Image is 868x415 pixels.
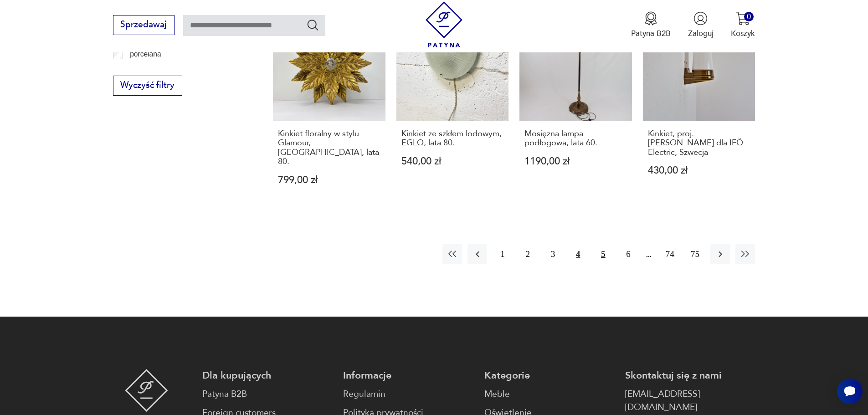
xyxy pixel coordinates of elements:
h3: Kinkiet ze szkłem lodowym, EGLO, lata 80. [401,129,504,148]
img: Ikona koszyka [736,11,750,26]
p: 540,00 zł [401,157,504,166]
p: Dla kupujących [202,369,332,382]
p: Zaloguj [688,28,714,39]
button: 0Koszyk [731,11,755,39]
a: Mosiężna lampa podłogowa, lata 60.Mosiężna lampa podłogowa, lata 60.1190,00 zł [519,8,632,206]
a: Kinkiet ze szkłem lodowym, EGLO, lata 80.Kinkiet ze szkłem lodowym, EGLO, lata 80.540,00 zł [396,8,509,206]
img: Patyna - sklep z meblami i dekoracjami vintage [125,369,168,412]
a: Regulamin [343,388,473,401]
div: 0 [744,12,754,21]
h3: Mosiężna lampa podłogowa, lata 60. [524,129,627,148]
button: 1 [493,244,512,264]
a: Meble [484,388,614,401]
button: Szukaj [306,18,319,31]
h3: Kinkiet floralny w stylu Glamour, [GEOGRAPHIC_DATA], lata 80. [278,129,380,167]
p: Skontaktuj się z nami [625,369,755,382]
img: Patyna - sklep z meblami i dekoracjami vintage [421,1,467,47]
img: Ikonka użytkownika [693,11,708,26]
p: porcelit [130,63,153,75]
a: Sprzedawaj [113,22,175,29]
p: porcelana [130,48,161,60]
p: Informacje [343,369,473,382]
p: 430,00 zł [648,166,750,175]
button: 75 [685,244,705,264]
button: Zaloguj [688,11,714,39]
a: Kinkiet, proj. S. Bernadotte dla IFÖ Electric, SzwecjaKinkiet, proj. [PERSON_NAME] dla IFÖ Electr... [643,8,755,206]
h3: Kinkiet, proj. [PERSON_NAME] dla IFÖ Electric, Szwecja [648,129,750,157]
p: Koszyk [731,28,755,39]
button: 74 [660,244,680,264]
p: Patyna B2B [631,28,671,39]
button: 2 [518,244,538,264]
button: 3 [543,244,563,264]
button: Sprzedawaj [113,15,175,35]
a: Patyna B2B [202,388,332,401]
a: Ikona medaluPatyna B2B [631,11,671,39]
button: 4 [568,244,588,264]
button: 6 [618,244,638,264]
iframe: Smartsupp widget button [837,379,863,404]
button: 5 [593,244,613,264]
p: 799,00 zł [278,175,380,185]
img: Ikona medalu [644,11,658,26]
button: Wyczyść filtry [113,76,182,96]
p: 1190,00 zł [524,157,627,166]
p: Kategorie [484,369,614,382]
button: Patyna B2B [631,11,671,39]
a: [EMAIL_ADDRESS][DOMAIN_NAME] [625,388,755,414]
a: Kinkiet floralny w stylu Glamour, Włochy, lata 80.Kinkiet floralny w stylu Glamour, [GEOGRAPHIC_D... [273,8,385,206]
